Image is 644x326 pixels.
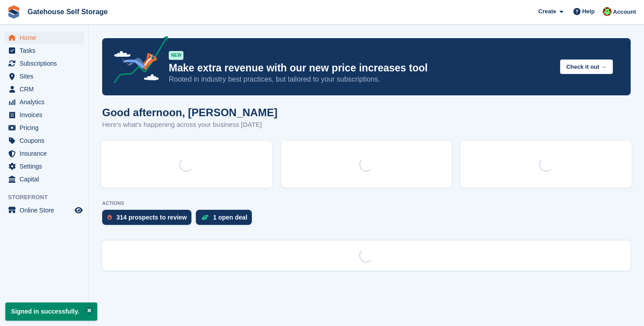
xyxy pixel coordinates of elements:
a: menu [4,96,84,108]
span: Settings [20,160,73,173]
a: Gatehouse Self Storage [24,4,111,19]
span: Home [20,31,73,44]
a: menu [4,173,84,185]
h1: Good afternoon, [PERSON_NAME] [102,106,278,118]
span: Sites [20,70,73,82]
a: menu [4,57,84,70]
span: Insurance [20,147,73,160]
a: menu [4,109,84,121]
img: Stephen Dunlop [603,7,612,16]
span: Capital [20,173,73,185]
a: menu [4,134,84,147]
span: Pricing [20,122,73,134]
div: NEW [169,51,183,60]
p: Signed in successfully. [5,302,97,321]
span: Account [613,8,636,16]
span: Invoices [20,109,73,121]
span: Coupons [20,134,73,147]
img: price-adjustments-announcement-icon-8257ccfd72463d97f412b2fc003d46551f7dbcb40ab6d574587a9cd5c0d94... [106,36,168,86]
a: menu [4,44,84,57]
a: menu [4,70,84,82]
span: Online Store [20,204,73,216]
a: menu [4,204,84,216]
p: Here's what's happening across your business [DATE] [102,120,278,130]
span: Storefront [8,193,88,202]
a: 1 open deal [196,210,256,229]
p: Rooted in industry best practices, but tailored to your subscriptions. [169,75,553,84]
img: deal-1b604bf984904fb50ccaf53a9ad4b4a5d6e5aea283cecdc64d6e3604feb123c2.svg [201,214,209,220]
img: prospect-51fa495bee0391a8d652442698ab0144808aea92771e9ea1ae160a38d050c398.svg [107,215,112,220]
a: menu [4,160,84,173]
span: Analytics [20,96,73,108]
a: menu [4,31,84,44]
img: stora-icon-8386f47178a22dfd0bd8f6a31ec36ba5ce8667c1dd55bd0f319d3a0aa187defe.svg [7,5,20,19]
p: ACTIONS [102,200,631,206]
a: menu [4,122,84,134]
span: Help [582,7,595,16]
span: Create [538,7,556,16]
button: Check it out → [560,59,613,74]
p: Make extra revenue with our new price increases tool [169,62,553,75]
div: 1 open deal [213,214,247,221]
span: Subscriptions [20,57,73,70]
span: Tasks [20,44,73,57]
a: Preview store [73,205,84,216]
span: CRM [20,83,73,95]
div: 314 prospects to review [116,214,187,221]
a: menu [4,83,84,95]
a: 314 prospects to review [102,210,196,229]
a: menu [4,147,84,160]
